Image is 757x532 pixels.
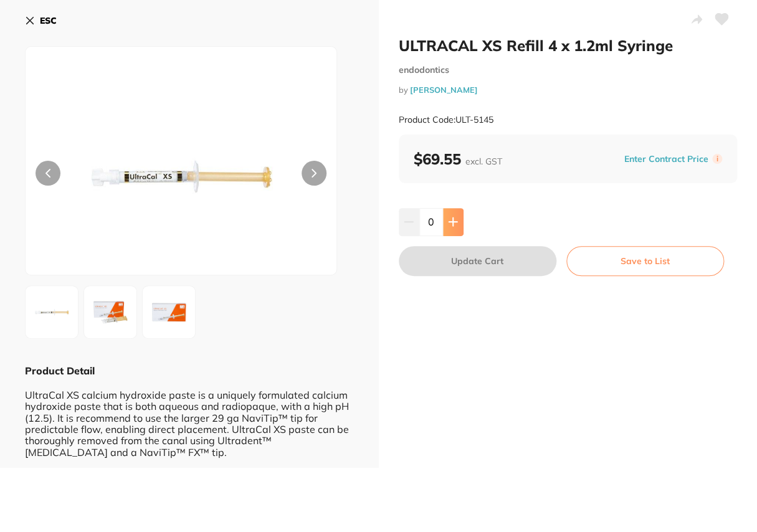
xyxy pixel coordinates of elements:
img: XzIuanBn [88,290,133,335]
button: Update Cart [399,246,556,276]
b: ESC [40,15,57,26]
small: endodontics [399,65,738,75]
span: excl. GST [465,156,502,167]
button: ESC [25,10,57,31]
button: Enter Contract Price [621,153,712,165]
img: LmpwZw [88,78,274,275]
h2: ULTRACAL XS Refill 4 x 1.2ml Syringe [399,36,738,55]
img: LmpwZw [29,290,74,335]
div: UltraCal XS calcium hydroxide paste is a uniquely formulated calcium hydroxide paste that is both... [25,378,354,458]
img: XzMuanBn [146,290,191,335]
label: i [712,154,722,164]
small: Product Code: ULT-5145 [399,115,493,125]
small: by [399,85,738,95]
b: Product Detail [25,364,95,377]
b: $69.55 [414,150,502,168]
a: [PERSON_NAME] [410,85,478,95]
button: Save to List [566,246,724,276]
